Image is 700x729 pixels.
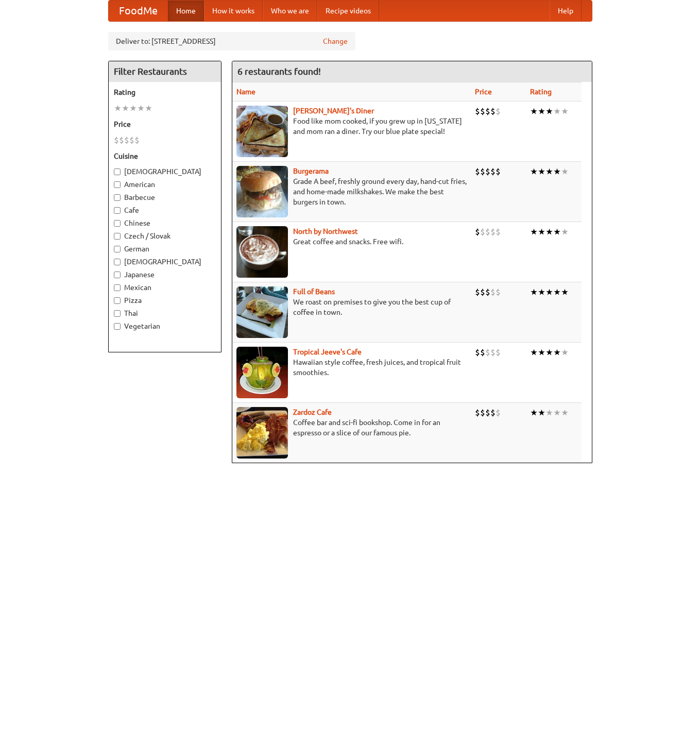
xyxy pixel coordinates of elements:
[490,226,496,238] li: $
[553,106,561,117] li: ★
[114,272,121,278] input: Japanese
[496,286,501,298] li: $
[530,88,552,96] a: Rating
[561,166,569,177] li: ★
[293,408,332,416] b: Zardoz Cafe
[114,310,121,317] input: Thai
[236,297,467,317] p: We roast on premises to give you the best cup of coffee in town.
[236,347,288,398] img: jeeves.jpg
[475,347,480,358] li: $
[490,407,496,418] li: $
[496,166,501,177] li: $
[263,1,317,21] a: Who we are
[129,134,134,146] li: $
[114,218,216,228] label: Chinese
[530,286,538,298] li: ★
[480,407,485,418] li: $
[114,220,121,227] input: Chinese
[293,348,362,356] a: Tropical Jeeve's Cafe
[114,244,216,254] label: German
[168,1,204,21] a: Home
[538,286,545,298] li: ★
[114,257,216,267] label: [DEMOGRAPHIC_DATA]
[530,407,538,418] li: ★
[134,134,140,146] li: $
[480,226,485,238] li: $
[475,286,480,298] li: $
[236,236,467,247] p: Great coffee and snacks. Free wifi.
[480,166,485,177] li: $
[480,106,485,117] li: $
[545,407,553,418] li: ★
[561,226,569,238] li: ★
[114,259,121,265] input: [DEMOGRAPHIC_DATA]
[114,181,121,188] input: American
[114,134,119,146] li: $
[236,407,288,459] img: zardoz.jpg
[293,227,358,235] b: North by Northwest
[114,179,216,190] label: American
[545,286,553,298] li: ★
[114,207,121,214] input: Cafe
[538,106,545,117] li: ★
[293,167,329,175] a: Burgerama
[490,106,496,117] li: $
[236,357,467,378] p: Hawaiian style coffee, fresh juices, and tropical fruit smoothies.
[475,106,480,117] li: $
[496,347,501,358] li: $
[114,321,216,331] label: Vegetarian
[119,134,124,146] li: $
[485,166,490,177] li: $
[553,286,561,298] li: ★
[236,176,467,207] p: Grade A beef, freshly ground every day, hand-cut fries, and home-made milkshakes. We make the bes...
[561,286,569,298] li: ★
[114,194,121,201] input: Barbecue
[490,166,496,177] li: $
[561,106,569,117] li: ★
[485,347,490,358] li: $
[480,286,485,298] li: $
[475,407,480,418] li: $
[538,347,545,358] li: ★
[122,103,129,114] li: ★
[114,168,121,175] input: [DEMOGRAPHIC_DATA]
[114,297,121,304] input: Pizza
[545,226,553,238] li: ★
[475,88,492,96] a: Price
[530,106,538,117] li: ★
[109,1,168,21] a: FoodMe
[236,166,288,217] img: burgerama.jpg
[553,347,561,358] li: ★
[114,151,216,161] h5: Cuisine
[545,166,553,177] li: ★
[108,32,355,50] div: Deliver to: [STREET_ADDRESS]
[114,192,216,202] label: Barbecue
[317,1,379,21] a: Recipe videos
[114,323,121,330] input: Vegetarian
[538,226,545,238] li: ★
[293,107,374,115] a: [PERSON_NAME]'s Diner
[236,226,288,278] img: north.jpg
[293,287,335,296] a: Full of Beans
[323,36,348,46] a: Change
[236,417,467,438] p: Coffee bar and sci-fi bookshop. Come in for an espresso or a slice of our famous pie.
[114,269,216,280] label: Japanese
[530,347,538,358] li: ★
[475,226,480,238] li: $
[114,308,216,318] label: Thai
[114,119,216,129] h5: Price
[114,284,121,291] input: Mexican
[114,246,121,252] input: German
[129,103,137,114] li: ★
[496,106,501,117] li: $
[114,103,122,114] li: ★
[114,87,216,97] h5: Rating
[485,286,490,298] li: $
[114,231,216,241] label: Czech / Slovak
[553,407,561,418] li: ★
[538,407,545,418] li: ★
